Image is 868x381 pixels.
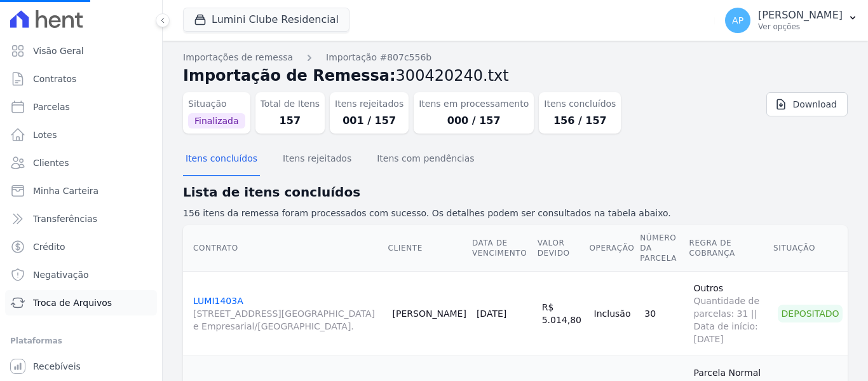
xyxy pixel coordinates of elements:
[5,38,157,64] a: Visão Geral
[544,113,616,128] dd: 156 / 157
[732,16,743,25] span: AP
[374,143,477,176] button: Itens com pendências
[5,234,157,260] a: Crédito
[188,97,245,111] dt: Situação
[33,73,76,85] span: Contratos
[537,271,589,356] td: R$ 5.014,80
[758,9,843,22] p: [PERSON_NAME]
[183,51,848,64] nav: Breadcrumb
[261,97,320,111] dt: Total de Itens
[183,183,848,202] h2: Lista de itens concluídos
[183,51,293,64] a: Importações de remessa
[715,3,868,38] button: AP [PERSON_NAME] Ver opções
[5,206,157,232] a: Transferências
[693,294,768,345] span: Quantidade de parcelas: 31 || Data de início: [DATE]
[10,333,152,349] div: Plataformas
[766,92,848,116] a: Download
[5,354,157,379] a: Recebíveis
[335,113,403,128] dd: 001 / 157
[471,271,537,356] td: [DATE]
[193,296,383,333] a: LUMI1403A[STREET_ADDRESS][GEOGRAPHIC_DATA] e Empresarial/[GEOGRAPHIC_DATA].
[188,113,245,128] span: Finalizada
[183,64,848,87] h2: Importação de Remessa:
[5,150,157,176] a: Clientes
[544,97,616,111] dt: Itens concluídos
[5,178,157,204] a: Minha Carteira
[5,94,157,120] a: Parcelas
[589,271,640,356] td: Inclusão
[396,67,509,85] span: 300420240.txt
[183,143,260,176] button: Itens concluídos
[5,262,157,287] a: Negativação
[326,51,431,64] a: Importação #807c556b
[33,156,69,169] span: Clientes
[335,97,403,111] dt: Itens rejeitados
[688,271,773,356] td: Outros
[589,225,640,272] th: Operação
[388,225,471,272] th: Cliente
[388,271,471,356] td: [PERSON_NAME]
[758,22,843,32] p: Ver opções
[639,271,688,356] td: 30
[183,8,349,32] button: Lumini Clube Residencial
[193,307,383,333] span: [STREET_ADDRESS][GEOGRAPHIC_DATA] e Empresarial/[GEOGRAPHIC_DATA].
[183,225,388,272] th: Contrato
[33,45,84,57] span: Visão Geral
[33,268,89,281] span: Negativação
[537,225,589,272] th: Valor devido
[183,207,848,220] p: 156 itens da remessa foram processados com sucesso. Os detalhes podem ser consultados na tabela a...
[33,360,81,373] span: Recebíveis
[419,97,529,111] dt: Itens em processamento
[471,225,537,272] th: Data de Vencimento
[33,212,97,225] span: Transferências
[778,305,843,322] div: Depositado
[33,184,98,197] span: Minha Carteira
[33,296,112,309] span: Troca de Arquivos
[639,225,688,272] th: Número da Parcela
[5,66,157,92] a: Contratos
[773,225,848,272] th: Situação
[33,100,70,113] span: Parcelas
[5,122,157,148] a: Lotes
[261,113,320,128] dd: 157
[5,290,157,315] a: Troca de Arquivos
[419,113,529,128] dd: 000 / 157
[280,143,354,176] button: Itens rejeitados
[33,240,65,253] span: Crédito
[33,128,57,141] span: Lotes
[688,225,773,272] th: Regra de Cobrança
